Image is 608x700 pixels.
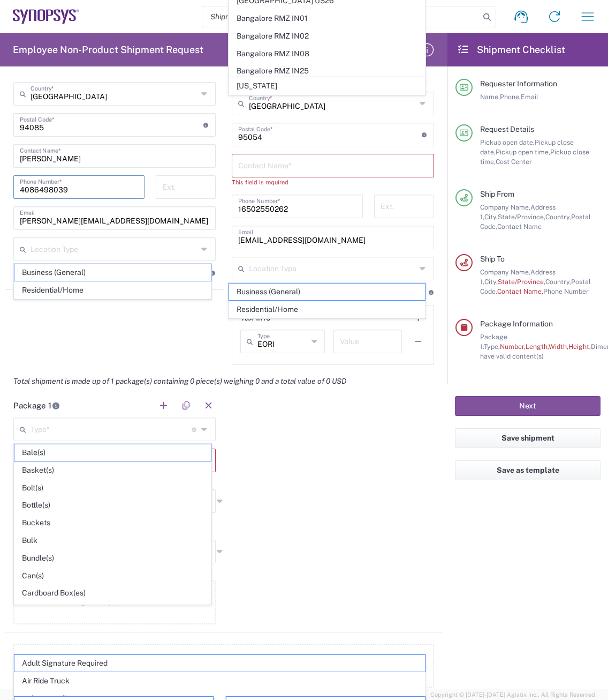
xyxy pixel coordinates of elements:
[545,278,571,286] span: Country,
[480,319,553,328] span: Package Information
[14,264,211,281] span: Business (General)
[13,43,203,56] h2: Employee Non-Product Shipment Request
[500,342,526,351] span: Number,
[14,532,211,549] span: Bulk
[498,213,545,221] span: State/Province,
[480,190,514,198] span: Ship From
[229,284,425,300] span: Business (General)
[480,93,500,101] span: Name,
[497,222,542,230] span: Contact Name
[455,396,601,416] button: Next
[14,462,211,479] span: Basket(s)
[14,585,211,601] span: Cardboard Box(es)
[480,203,530,211] span: Company Name,
[14,282,211,299] span: Residential/Home
[14,515,211,531] span: Buckets
[480,255,505,263] span: Ship To
[526,342,549,351] span: Length,
[455,428,601,448] button: Save shipment
[229,78,425,94] span: [US_STATE]
[480,333,507,351] span: Package 1:
[5,377,354,385] em: Total shipment is made up of 1 package(s) containing 0 piece(s) weighing 0 and a total value of 0...
[497,287,543,295] span: Contact Name,
[14,480,211,496] span: Bolt(s)
[13,644,434,688] button: Add a Package
[484,342,500,351] span: Type,
[457,43,565,56] h2: Shipment Checklist
[14,568,211,584] span: Can(s)
[14,497,211,513] span: Bottle(s)
[480,79,557,88] span: Requester Information
[545,213,571,221] span: Country,
[496,148,550,156] span: Pickup open time,
[484,278,498,286] span: City,
[14,602,211,619] span: Carton(s)
[498,278,545,286] span: State/Province,
[202,6,480,27] input: Shipment, tracking or reference number
[229,63,425,79] span: Bangalore RMZ IN25
[543,287,589,295] span: Phone Number
[13,691,99,698] span: Server: 2025.19.0-192a4753216
[455,460,601,480] button: Save as template
[229,301,425,318] span: Residential/Home
[14,444,211,461] span: Bale(s)
[500,93,521,101] span: Phone,
[14,550,211,567] span: Bundle(s)
[14,673,425,689] span: Air Ride Truck
[14,655,425,672] span: Adult Signature Required
[480,268,530,276] span: Company Name,
[496,158,532,166] span: Cost Center
[549,342,568,351] span: Width,
[480,125,534,133] span: Request Details
[480,138,535,146] span: Pickup open date,
[568,342,591,351] span: Height,
[521,93,538,101] span: Email
[13,400,60,411] h2: Package 1
[232,177,434,187] div: This field is required
[484,213,498,221] span: City,
[430,690,595,699] span: Copyright © [DATE]-[DATE] Agistix Inc., All Rights Reserved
